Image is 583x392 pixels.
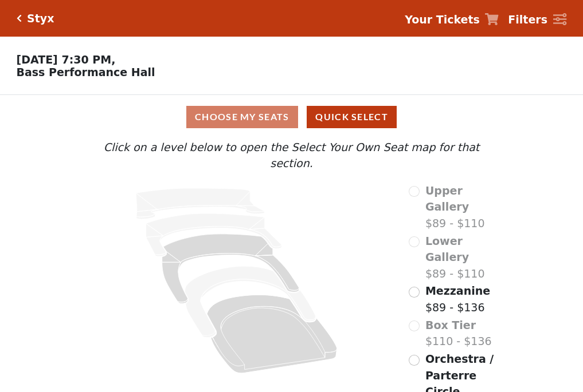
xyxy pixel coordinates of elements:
label: $89 - $110 [425,183,502,232]
label: $89 - $110 [425,233,502,282]
a: Your Tickets [405,11,499,28]
label: $110 - $136 [425,317,492,350]
button: Quick Select [307,106,397,128]
a: Filters [508,11,566,28]
strong: Your Tickets [405,13,480,26]
span: Box Tier [425,319,476,331]
span: Mezzanine [425,284,490,297]
path: Orchestra / Parterre Circle - Seats Available: 54 [208,295,338,373]
span: Upper Gallery [425,184,469,213]
path: Upper Gallery - Seats Available: 0 [136,188,265,219]
span: Lower Gallery [425,235,469,264]
h5: Styx [27,12,54,25]
a: Click here to go back to filters [17,14,22,22]
path: Lower Gallery - Seats Available: 0 [146,213,282,256]
label: $89 - $136 [425,283,490,315]
p: Click on a level below to open the Select Your Own Seat map for that section. [81,139,502,172]
strong: Filters [508,13,547,26]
